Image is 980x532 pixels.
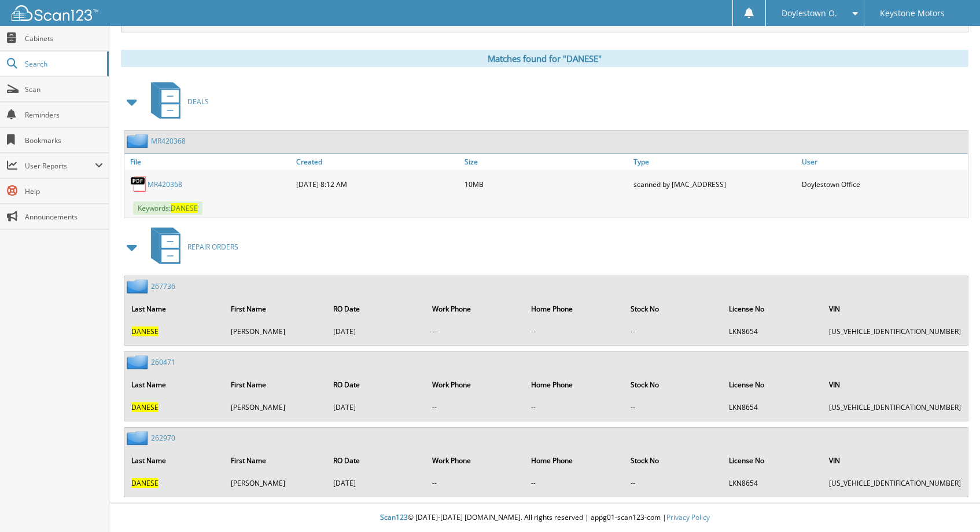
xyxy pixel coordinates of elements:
a: Created [293,154,462,170]
span: DEALS [187,97,209,107]
td: [DATE] [327,322,426,341]
th: License No [723,297,822,321]
img: scan123-logo-white.svg [12,5,98,21]
span: Bookmarks [25,135,103,145]
div: [DATE] 8:12 AM [293,173,462,196]
td: [US_VEHICLE_IDENTIFICATION_NUMBER] [823,398,967,417]
td: [PERSON_NAME] [225,398,326,417]
td: -- [625,474,723,493]
th: First Name [225,297,326,321]
div: Matches found for "DANESE" [121,50,968,67]
th: License No [723,373,822,397]
td: LKN8654 [723,322,822,341]
td: [US_VEHICLE_IDENTIFICATION_NUMBER] [823,474,967,493]
td: [PERSON_NAME] [225,474,326,493]
th: Last Name [126,297,224,321]
span: Reminders [25,110,103,120]
td: [PERSON_NAME] [225,322,326,341]
td: -- [426,398,524,417]
iframe: Chat Widget [922,476,980,532]
span: Scan [25,85,103,94]
img: folder2.png [127,355,151,369]
td: LKN8654 [723,398,822,417]
th: Home Phone [525,297,623,321]
th: VIN [823,297,967,321]
th: Work Phone [426,297,524,321]
td: [DATE] [327,474,426,493]
td: -- [525,322,623,341]
span: Scan123 [380,512,408,522]
td: -- [426,474,524,493]
span: Announcements [25,212,103,222]
th: RO Date [327,373,426,397]
th: Stock No [625,373,723,397]
span: Doylestown O. [782,10,837,17]
th: Last Name [126,449,224,472]
a: Type [631,154,800,170]
a: 260471 [151,357,175,367]
th: First Name [225,373,326,397]
td: [DATE] [327,398,426,417]
th: Stock No [625,297,723,321]
div: scanned by [MAC_ADDRESS] [631,173,800,196]
td: -- [426,322,524,341]
img: folder2.png [127,134,151,148]
th: Home Phone [525,449,623,472]
span: Help [25,186,103,196]
td: -- [525,474,623,493]
a: 267736 [151,281,175,291]
div: 10MB [462,173,631,196]
a: Size [462,154,631,170]
th: Work Phone [426,373,524,397]
a: DEALS [144,79,209,124]
th: Stock No [625,449,723,472]
a: MR420368 [151,136,186,146]
img: folder2.png [127,279,151,293]
a: 262970 [151,433,175,443]
a: REPAIR ORDERS [144,224,238,270]
th: Last Name [126,373,224,397]
img: folder2.png [127,431,151,445]
span: User Reports [25,161,95,171]
span: DANESE [171,203,198,213]
span: Keywords: [133,201,202,215]
th: VIN [823,373,967,397]
div: Doylestown Office [799,173,968,196]
a: Privacy Policy [666,512,710,522]
span: Cabinets [25,34,103,43]
span: REPAIR ORDERS [187,242,238,252]
th: VIN [823,449,967,472]
th: RO Date [327,449,426,472]
div: © [DATE]-[DATE] [DOMAIN_NAME]. All rights reserved | appg01-scan123-com | [109,504,980,532]
td: -- [625,322,723,341]
span: Search [25,59,101,69]
td: -- [625,398,723,417]
img: PDF.png [130,175,148,193]
a: MR420368 [148,179,182,189]
td: [US_VEHICLE_IDENTIFICATION_NUMBER] [823,322,967,341]
span: DANESE [131,326,159,336]
td: -- [525,398,623,417]
a: File [124,154,293,170]
a: User [799,154,968,170]
th: License No [723,449,822,472]
td: LKN8654 [723,474,822,493]
span: Keystone Motors [880,10,945,17]
th: RO Date [327,297,426,321]
span: DANESE [131,478,159,488]
th: Work Phone [426,449,524,472]
th: Home Phone [525,373,623,397]
span: DANESE [131,402,159,412]
th: First Name [225,449,326,472]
